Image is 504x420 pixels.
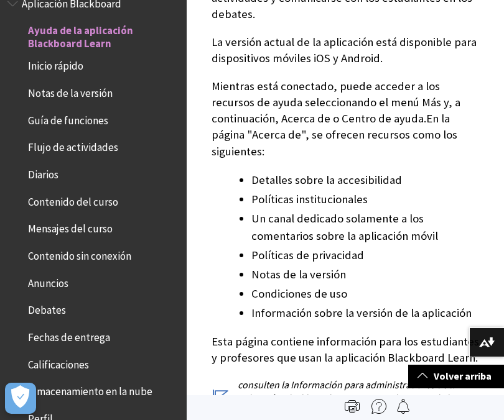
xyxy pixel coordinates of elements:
[251,304,479,322] li: Información sobre la versión de la aplicación
[28,273,68,290] span: Anuncios
[251,285,479,303] li: Condiciones de uso
[251,191,479,208] li: Políticas institucionales
[212,334,479,366] p: Esta página contiene información para los estudiantes y profesores que usan la aplicación Blackbo...
[212,34,479,66] p: La versión actual de la aplicación está disponible para dispositivos móviles iOS y Android.
[28,137,118,154] span: Flujo de actividades
[28,83,113,99] span: Notas de la versión
[28,110,108,127] span: Guía de funciones
[28,245,131,262] span: Contenido sin conexión
[28,164,58,181] span: Diarios
[5,383,36,414] button: Abrir preferencias
[408,365,504,388] a: Volver arriba
[28,191,118,208] span: Contenido del curso
[345,399,360,414] img: Print
[251,247,479,264] li: Políticas de privacidad
[28,327,110,344] span: Fechas de entrega
[251,171,479,189] li: Detalles sobre la accesibilidad
[212,78,479,160] p: Mientras está conectado, puede acceder a los recursos de ayuda seleccionando el menú Más y, a con...
[28,56,83,73] span: Inicio rápido
[396,399,411,414] img: Follow this page
[28,21,178,50] span: Ayuda de la aplicación Blackboard Learn
[28,381,152,398] span: Almacenamiento en la nube
[371,399,386,414] img: More help
[251,210,479,245] li: Un canal dedicado solamente a los comentarios sobre la aplicación móvil
[28,300,66,317] span: Debates
[28,354,89,371] span: Calificaciones
[251,266,479,283] li: Notas de la versión
[212,378,479,419] p: consulten la Información para administradores de la aplicación Blackboard Learn para ver las nota...
[28,219,113,235] span: Mensajes del curso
